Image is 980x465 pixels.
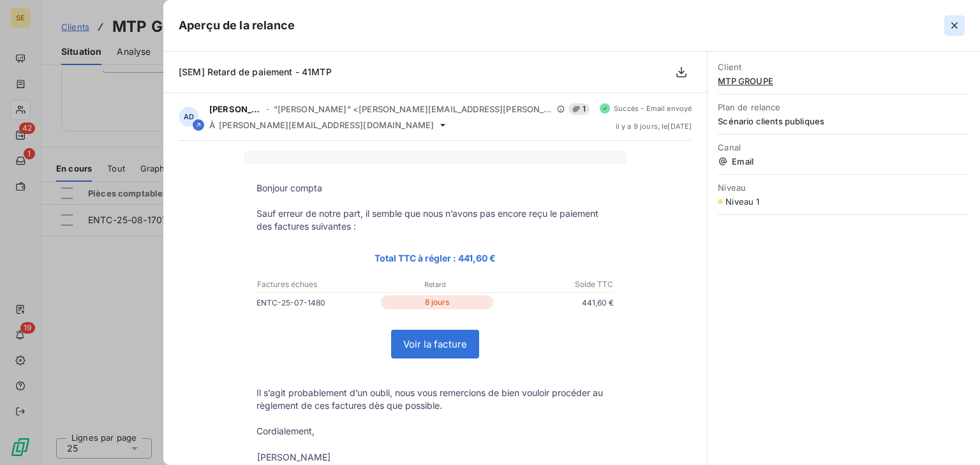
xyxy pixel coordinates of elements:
[257,279,375,290] p: Factures échues
[381,295,494,309] p: 8 jours
[256,425,614,438] p: Cordialement,
[392,330,479,358] a: Voir la facture
[718,156,970,166] span: Email
[256,182,614,195] p: Bonjour compta
[718,76,970,86] span: MTP GROUPE
[274,104,553,114] span: "[PERSON_NAME]" <[PERSON_NAME][EMAIL_ADDRESS][PERSON_NAME][DOMAIN_NAME]>
[256,251,614,265] p: Total TTC à régler : 441,60 €
[266,105,269,113] span: -
[718,142,970,152] span: Canal
[718,62,970,72] span: Client
[209,104,262,114] span: [PERSON_NAME]
[179,17,295,34] h5: Aperçu de la relance
[376,279,494,290] p: Retard
[718,182,970,193] span: Niveau
[616,122,692,130] span: il y a 9 jours , le [DATE]
[718,116,970,126] span: Scénario clients publiques
[725,196,759,207] span: Niveau 1
[209,120,215,130] span: À
[568,103,590,115] span: 1
[718,102,970,112] span: Plan de relance
[256,207,614,233] p: Sauf erreur de notre part, il semble que nous n’avons pas encore reçu le paiement des factures su...
[256,296,378,309] p: ENTC-25-07-1480
[179,66,332,77] span: [SEM] Retard de paiement - 41MTP
[256,387,614,412] p: Il s’agit probablement d’un oubli, nous vous remercions de bien vouloir procéder au règlement de ...
[496,296,614,309] p: 441,60 €
[179,107,199,127] div: AD
[614,105,692,112] span: Succès - Email envoyé
[495,279,613,290] p: Solde TTC
[219,120,434,130] span: [PERSON_NAME][EMAIL_ADDRESS][DOMAIN_NAME]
